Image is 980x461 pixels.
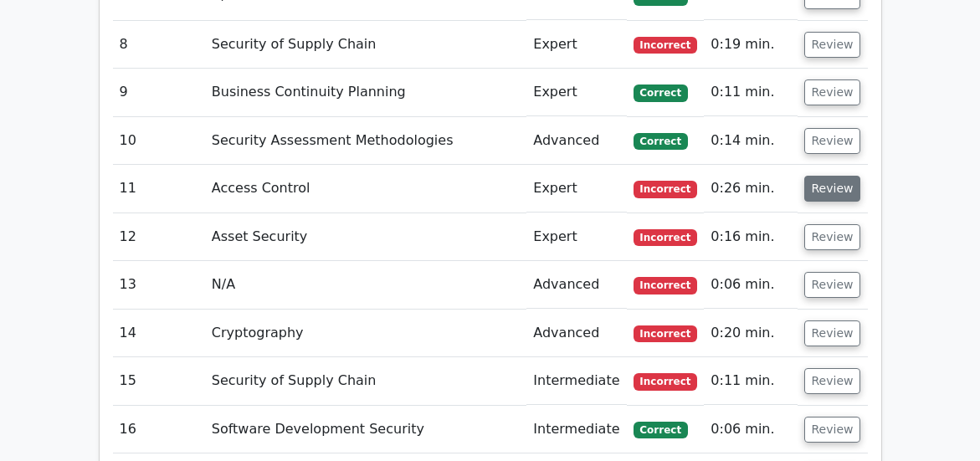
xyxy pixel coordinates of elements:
[113,213,205,261] td: 12
[634,325,698,342] span: Incorrect
[526,261,626,309] td: Advanced
[804,32,861,58] button: Review
[205,21,526,69] td: Security of Supply Chain
[634,373,698,390] span: Incorrect
[634,277,698,294] span: Incorrect
[526,357,626,405] td: Intermediate
[804,79,861,105] button: Review
[634,422,688,438] span: Correct
[526,406,626,453] td: Intermediate
[526,213,626,261] td: Expert
[704,261,797,309] td: 0:06 min.
[113,357,205,405] td: 15
[205,261,526,309] td: N/A
[704,357,797,405] td: 0:11 min.
[804,320,861,346] button: Review
[704,165,797,213] td: 0:26 min.
[526,165,626,213] td: Expert
[205,357,526,405] td: Security of Supply Chain
[634,181,698,197] span: Incorrect
[205,406,526,453] td: Software Development Security
[113,406,205,453] td: 16
[704,69,797,116] td: 0:11 min.
[113,69,205,116] td: 9
[634,85,688,101] span: Correct
[113,165,205,213] td: 11
[113,261,205,309] td: 13
[205,310,526,357] td: Cryptography
[526,310,626,357] td: Advanced
[704,21,797,69] td: 0:19 min.
[526,21,626,69] td: Expert
[634,37,698,54] span: Incorrect
[205,117,526,165] td: Security Assessment Methodologies
[704,213,797,261] td: 0:16 min.
[704,117,797,165] td: 0:14 min.
[205,165,526,213] td: Access Control
[804,128,861,154] button: Review
[205,213,526,261] td: Asset Security
[804,224,861,250] button: Review
[804,417,861,443] button: Review
[634,229,698,246] span: Incorrect
[804,272,861,298] button: Review
[704,406,797,453] td: 0:06 min.
[113,310,205,357] td: 14
[634,133,688,150] span: Correct
[804,368,861,394] button: Review
[113,21,205,69] td: 8
[526,69,626,116] td: Expert
[113,117,205,165] td: 10
[704,310,797,357] td: 0:20 min.
[804,176,861,202] button: Review
[526,117,626,165] td: Advanced
[205,69,526,116] td: Business Continuity Planning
